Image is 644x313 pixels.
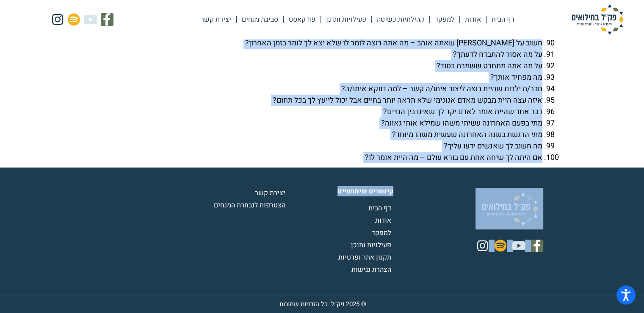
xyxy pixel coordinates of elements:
[460,10,486,29] a: אודות
[351,240,393,250] span: פעילויות ותוכן
[351,265,393,275] span: הצהרת נגישות
[255,188,287,198] span: יצירת קשר
[486,10,520,29] a: דף הבית
[287,265,393,275] a: הצהרת נגישות
[182,188,287,198] a: יצירת קשר
[278,299,366,309] div: © 2025 פק״ל. כל הזכויות שמורות.
[372,228,393,238] span: למפקד
[337,186,393,196] b: קישורים שימושיים
[287,215,393,226] a: אודות
[85,49,542,60] li: על מה אסור להתבדח לדעתך?
[196,10,236,29] a: יצירת קשר
[555,4,640,35] img: פק"ל
[338,252,393,263] span: תקנון אתר ופרטיות
[85,95,542,106] li: איזה עצה היית מבקש מאדם אנונימי שלא תראה יותר בחיים אבל יכול לייעץ לך בכל תחום?
[196,10,520,29] nav: Menu
[85,37,542,49] li: חשוב על [PERSON_NAME] שאתה אוהב – מה אתה רוצה לומר לו שלא יצא לך לומר בזמן האחרון?
[85,60,542,72] li: על מה אתה מתחרט ששמרת בסוד?
[214,200,287,210] span: הצטרפות לנבחרת המנחים
[375,215,393,226] span: אודות
[287,240,393,250] a: פעילויות ותוכן
[287,203,393,213] a: דף הבית
[182,200,287,210] a: הצטרפות לנבחרת המנחים
[85,72,542,83] li: מה מפחיד אותך?
[284,10,321,29] a: פודקאסט
[85,106,542,117] li: דבר אחד שהיית אומר לאדם יקר לך שאינו בין החיים?
[85,117,542,129] li: מתי בפעם האחרונה עשיתי משהו שמילא אותי גאווה?
[321,10,371,29] a: פעילויות ותוכן
[85,83,542,95] li: חבר/ת ילדות שהיית רוצה ליצור איתו/ה קשר – למה דווקא איתו/ה?
[85,140,542,152] li: מה חשוב לך שאנשים ידעו עליך?
[372,10,429,29] a: קהילתיות כשיטה
[430,10,459,29] a: למפקד
[368,203,393,213] span: דף הבית
[85,129,542,140] li: מתי הרגשת בשנה האחרונה שעשית משהו מיוחד?
[237,10,283,29] a: סביבת מנחים
[85,152,542,163] li: אם היתה לך שיחה אחת עם בורא עולם – מה היית אומר לו?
